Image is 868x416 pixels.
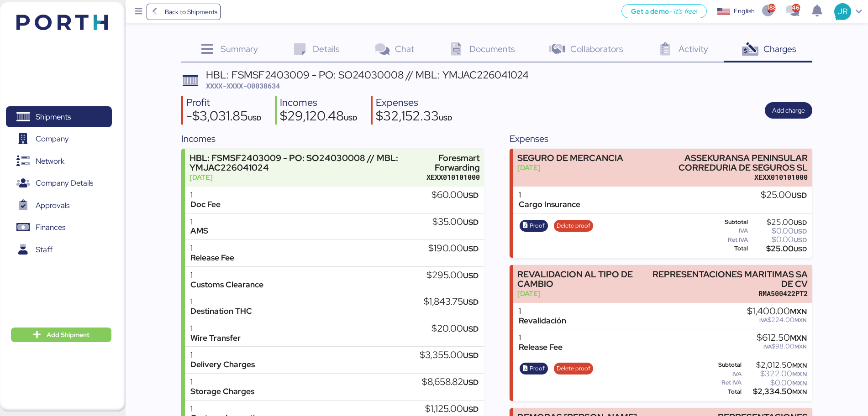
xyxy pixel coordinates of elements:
[376,109,452,125] div: $32,152.33
[189,172,409,182] div: [DATE]
[6,129,112,150] a: Company
[463,297,479,307] span: USD
[837,5,847,17] span: JR
[554,363,594,374] button: Delete proof
[792,370,807,378] span: MXN
[189,153,409,172] div: HBL: FSMSF2403009 - PO: SO24030008 // MBL: YMJAC226041024
[11,328,111,342] button: Add Shipment
[431,324,479,334] div: $20.00
[510,132,812,146] div: Expenses
[190,360,255,369] div: Delivery Charges
[190,226,208,236] div: AMS
[190,377,254,387] div: 1
[708,371,742,377] div: IVA
[36,177,93,190] span: Company Details
[344,114,358,122] span: USD
[424,297,479,307] div: $1,843.75
[743,388,807,395] div: $2,334.50
[190,190,221,200] div: 1
[463,244,479,254] span: USD
[791,190,807,200] span: USD
[36,155,64,168] span: Network
[750,219,807,226] div: $25.00
[186,109,262,125] div: -$3,031.85
[186,96,262,109] div: Profit
[395,43,414,55] span: Chat
[463,377,479,387] span: USD
[794,245,807,253] span: USD
[708,380,742,386] div: Ret IVA
[463,190,479,200] span: USD
[759,317,768,324] span: IVA
[772,105,805,116] span: Add charge
[517,270,647,289] div: REVALIDACION AL TIPO DE CAMBIO
[557,364,590,374] span: Delete proof
[190,307,252,316] div: Destination THC
[190,404,264,414] div: 1
[36,221,65,234] span: Finances
[422,377,479,387] div: $8,658.82
[652,270,808,289] div: REPRESENTACIONES MARITIMAS SA DE CV
[708,219,748,225] div: Subtotal
[763,43,796,55] span: Charges
[765,102,812,119] button: Add charge
[6,217,112,238] a: Finances
[190,350,255,360] div: 1
[708,228,748,234] div: IVA
[708,245,748,252] div: Total
[794,236,807,244] span: USD
[708,362,742,368] div: Subtotal
[679,43,708,55] span: Activity
[743,362,807,369] div: $2,012.50
[708,389,742,395] div: Total
[747,307,807,317] div: $1,400.00
[763,343,772,350] span: IVA
[425,404,479,414] div: $1,125.00
[519,307,566,316] div: 1
[761,190,807,200] div: $25.00
[280,109,358,125] div: $29,120.48
[530,221,545,231] span: Proof
[147,4,221,20] a: Back to Shipments
[190,324,241,333] div: 1
[734,6,755,16] div: English
[463,324,479,334] span: USD
[6,106,112,127] a: Shipments
[190,217,208,227] div: 1
[463,270,479,281] span: USD
[554,220,594,232] button: Delete proof
[790,333,807,343] span: MXN
[413,172,480,182] div: XEXX010101000
[790,307,807,317] span: MXN
[757,343,807,350] div: $98.00
[190,297,252,307] div: 1
[520,363,548,374] button: Proof
[248,114,262,122] span: USD
[36,243,53,256] span: Staff
[792,388,807,396] span: MXN
[463,350,479,360] span: USD
[517,153,623,163] div: SEGURO DE MERCANCIA
[794,218,807,227] span: USD
[530,364,545,374] span: Proof
[6,195,112,216] a: Approvals
[190,333,241,343] div: Wire Transfer
[6,173,112,194] a: Company Details
[517,289,647,298] div: [DATE]
[190,244,234,253] div: 1
[634,153,808,172] div: ASSEKURANSA PENINSULAR CORREDURIA DE SEGUROS SL
[743,370,807,377] div: $322.00
[757,333,807,343] div: $612.50
[206,70,529,80] div: HBL: FSMSF2403009 - PO: SO24030008 // MBL: YMJAC226041024
[426,270,479,281] div: $295.00
[190,253,234,263] div: Release Fee
[190,280,263,290] div: Customs Clearance
[6,239,112,260] a: Staff
[190,387,254,396] div: Storage Charges
[652,289,808,298] div: RMA500422PT2
[750,236,807,243] div: $0.00
[47,329,89,340] span: Add Shipment
[190,270,263,280] div: 1
[750,228,807,234] div: $0.00
[6,151,112,172] a: Network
